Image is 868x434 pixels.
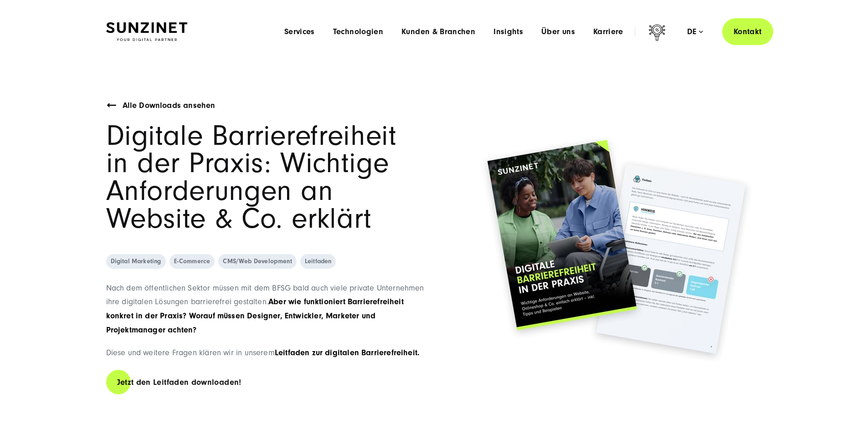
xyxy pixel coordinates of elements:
div: de [687,27,703,36]
a: Leitfaden [300,254,336,269]
a: Technologien [333,27,383,36]
img: Vorschau auf das Whitepaper von SUNZINET zu digitaler Barrierefreiheit, das wichtige Anforderunge... [471,101,762,393]
img: SUNZINET Full Service Digital Agentur [106,22,187,41]
a: Kunden & Branchen [401,27,475,36]
a: Kontakt [722,18,773,45]
a: Über uns [541,27,575,36]
a: Insights [493,27,523,36]
a: Services [284,27,315,36]
span: Alle Downloads ansehen [123,101,216,110]
a: Alle Downloads ansehen [123,99,216,113]
a: CMS/Web Development [218,254,296,269]
a: E-Commerce [169,254,215,269]
p: Nach dem öffentlichen Sektor müssen mit dem BFSG bald auch viele private Unternehmen ihre digital... [106,281,428,337]
a: Jetzt den Leitfaden downloaden! [106,369,252,395]
span: Leitfaden zur digitalen Barrierefreiheit. [275,348,420,357]
span: Digitale Barrierefreiheit in der Praxis: Wichtige Anforderungen an Website & Co. erklärt [106,119,397,235]
span: Aber wie funktioniert Barrierefreiheit konkret in der Praxis? Worauf müssen Designer, Entwickler,... [106,297,404,334]
p: Diese und weitere Fragen klären wir in unserem [106,346,428,360]
a: Karriere [593,27,623,36]
a: Digital Marketing [106,254,166,269]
